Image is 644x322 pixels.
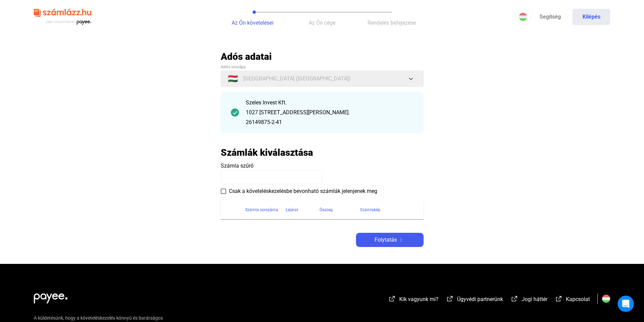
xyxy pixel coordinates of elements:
span: Folytatás [375,236,397,244]
span: Jogi háttér [522,296,547,302]
a: external-link-whiteJogi háttér [510,297,547,303]
div: Szeles Invest Kft. [246,99,413,107]
img: szamlazzhu-logo [34,6,91,28]
span: Számla szűrő [221,163,254,169]
div: 1027 [STREET_ADDRESS][PERSON_NAME]. [246,108,413,117]
button: 🇭🇺[GEOGRAPHIC_DATA] ([GEOGRAPHIC_DATA]) [221,71,424,87]
div: Számlakép [360,206,380,214]
img: external-link-white [555,295,563,302]
span: Kapcsolat [566,296,590,302]
h2: Számlák kiválasztása [221,147,313,158]
div: Lejárat [286,206,319,214]
button: Folytatásarrow-right-white [356,233,424,247]
img: white-payee-white-dot.svg [34,290,68,303]
span: Kik vagyunk mi? [399,296,438,302]
img: checkmark-darker-green-circle [231,108,239,117]
span: Csak a követeléskezelésbe bevonható számlák jelenjenek meg [229,187,377,195]
span: Adós országa [221,65,245,69]
h2: Adós adatai [221,51,424,63]
a: external-link-whiteÜgyvédi partnerünk [446,297,503,303]
img: external-link-white [388,295,396,302]
div: Lejárat [286,206,298,214]
span: Rendelés befejezése [367,20,416,26]
img: external-link-white [510,295,519,302]
span: Ügyvédi partnerünk [457,296,503,302]
div: 26149875-2-41 [246,118,413,126]
button: HU [515,9,531,25]
span: Az Ön követelései [232,20,273,26]
img: HU [519,13,527,21]
div: Számlakép [360,206,415,214]
span: 🇭🇺 [228,75,238,83]
button: Kilépés [572,9,610,25]
a: Segítség [531,9,569,25]
img: arrow-right-white [397,238,405,242]
div: Számla sorszáma [245,206,286,214]
div: Összeg [319,206,360,214]
div: Open Intercom Messenger [618,296,634,312]
div: Számla sorszáma [245,206,278,214]
span: Az Ön cége [309,20,335,26]
img: HU.svg [602,295,610,303]
div: Összeg [319,206,333,214]
a: external-link-whiteKik vagyunk mi? [388,297,438,303]
img: external-link-white [446,295,454,302]
a: external-link-whiteKapcsolat [555,297,590,303]
span: [GEOGRAPHIC_DATA] ([GEOGRAPHIC_DATA]) [243,75,351,83]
